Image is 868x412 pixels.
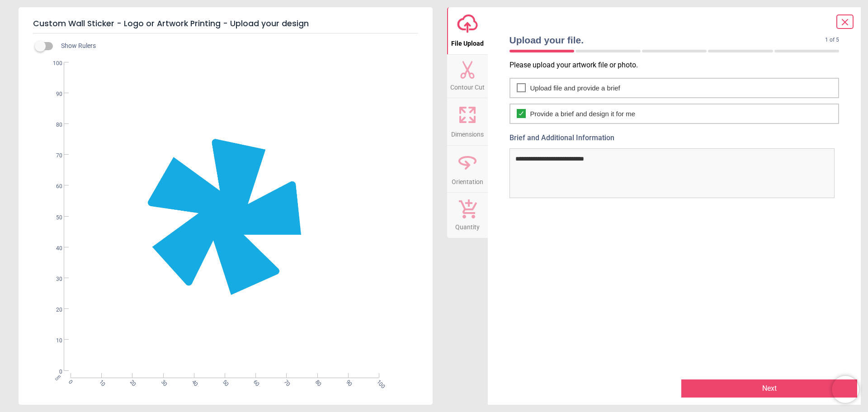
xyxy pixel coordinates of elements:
span: Upload file and provide a brief [530,83,620,93]
span: 60 [251,379,257,384]
button: File Upload [447,7,488,54]
span: 20 [128,379,134,384]
span: cm [54,373,62,381]
span: Provide a brief and design it for me [530,109,636,118]
button: Next [681,379,857,398]
span: 60 [45,183,62,190]
button: Quantity [447,193,488,238]
iframe: Brevo live chat [832,376,859,403]
button: Orientation [447,146,488,193]
button: Contour Cut [447,55,488,98]
label: Brief and Additional Information [509,133,840,143]
span: Orientation [452,173,483,187]
span: 80 [313,379,319,384]
span: 10 [45,337,62,345]
span: 90 [344,379,350,384]
h5: Custom Wall Sticker - Logo or Artwork Printing - Upload your design [33,14,418,33]
span: 40 [190,379,196,384]
span: 1 of 5 [825,36,839,44]
button: Dimensions [447,98,488,145]
span: 0 [66,379,72,384]
span: 50 [221,379,226,384]
span: 100 [45,60,62,67]
p: Please upload your artwork file or photo. [509,60,847,70]
span: 0 [45,368,62,376]
div: Show Rulers [40,41,433,52]
span: 30 [45,275,62,283]
span: File Upload [451,35,484,48]
span: 40 [45,245,62,252]
span: Contour Cut [450,79,485,92]
span: 100 [375,379,381,384]
span: Upload your file. [509,33,826,47]
span: 90 [45,90,62,98]
span: 70 [283,379,288,384]
span: Quantity [455,218,480,232]
span: 50 [45,214,62,222]
span: 80 [45,121,62,129]
span: 10 [97,379,103,384]
span: 70 [45,152,62,160]
span: 30 [159,379,165,384]
span: Dimensions [451,126,484,139]
span: 20 [45,306,62,314]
